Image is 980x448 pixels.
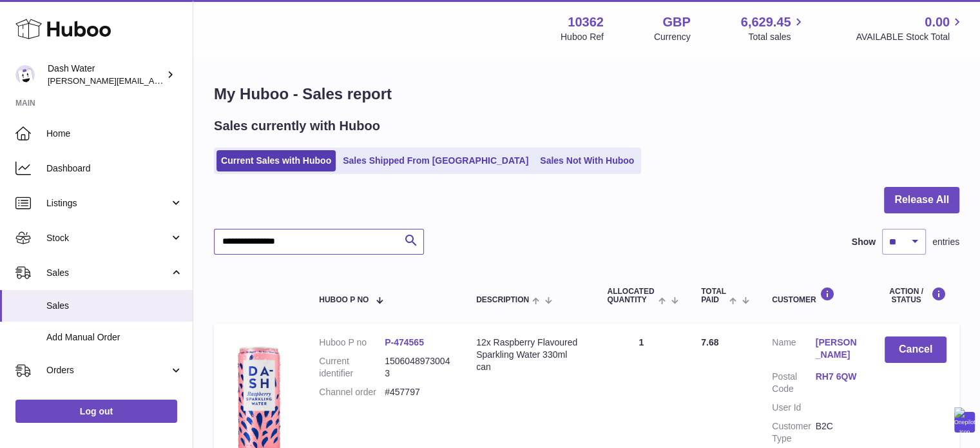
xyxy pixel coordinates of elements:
dd: #457797 [385,386,450,398]
a: 6,629.45 Total sales [741,14,806,43]
label: Show [852,236,876,248]
span: Huboo P no [319,296,369,304]
span: 0.00 [925,14,950,31]
button: Release All [884,187,959,213]
span: Total paid [701,287,726,304]
dt: Current identifier [319,355,385,380]
dt: Name [772,336,815,364]
div: Dash Water [48,63,164,87]
a: Log out [15,400,177,423]
a: Sales Not With Huboo [535,150,639,171]
span: 6,629.45 [741,14,791,31]
a: P-474565 [385,337,424,347]
a: Sales Shipped From [GEOGRAPHIC_DATA] [338,150,533,171]
span: Home [46,128,183,140]
span: Add Manual Order [46,331,183,344]
span: [PERSON_NAME][EMAIL_ADDRESS][DOMAIN_NAME] [48,75,258,86]
span: Stock [46,232,169,244]
div: 12x Raspberry Flavoured Sparkling Water 330ml can [476,336,581,373]
span: entries [932,236,959,248]
img: james@dash-water.com [15,65,35,84]
h1: My Huboo - Sales report [214,84,959,104]
a: RH7 6QW [816,371,859,383]
strong: GBP [662,14,690,31]
a: 0.00 AVAILABLE Stock Total [856,14,965,43]
dt: Channel order [319,386,385,398]
a: [PERSON_NAME] [816,336,859,361]
dt: Postal Code [772,371,815,395]
span: Dashboard [46,162,183,175]
span: AVAILABLE Stock Total [856,31,965,43]
span: Sales [46,267,169,279]
span: ALLOCATED Quantity [607,287,655,304]
div: Action / Status [885,287,946,304]
span: Listings [46,197,169,209]
span: Sales [46,300,183,312]
dd: 15060489730043 [385,355,450,380]
button: Cancel [885,336,946,363]
span: Description [476,296,529,304]
span: Orders [46,364,169,376]
dt: Huboo P no [319,336,385,349]
strong: 10362 [568,14,604,31]
dt: User Id [772,402,815,414]
a: Current Sales with Huboo [216,150,336,171]
span: Total sales [748,31,805,43]
div: Currency [654,31,691,43]
div: Huboo Ref [561,31,604,43]
span: 7.68 [701,337,718,347]
dt: Customer Type [772,420,815,445]
div: Customer [772,287,859,304]
h2: Sales currently with Huboo [214,117,380,135]
dd: B2C [816,420,859,445]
